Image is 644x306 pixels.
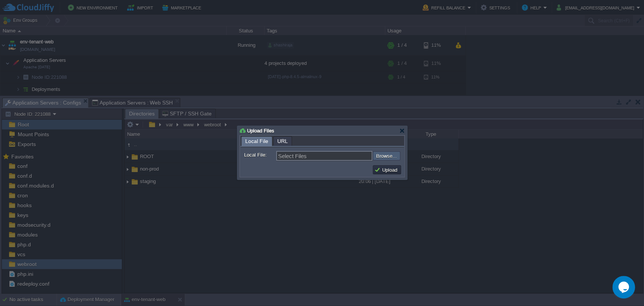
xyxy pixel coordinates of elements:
[277,137,288,146] span: URL
[247,128,274,134] span: Upload Files
[245,137,268,146] span: Local File
[374,166,400,173] button: Upload
[244,151,275,159] label: Local File:
[612,276,636,298] iframe: chat widget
